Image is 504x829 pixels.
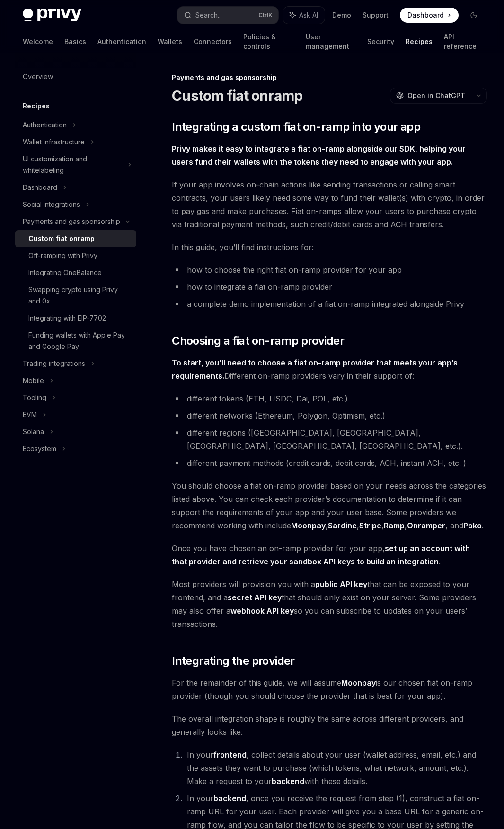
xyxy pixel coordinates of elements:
a: Off-ramping with Privy [15,247,136,264]
li: In your , collect details about your user (wallet address, email, etc.) and the assets they want ... [184,748,487,788]
a: Support [363,10,389,20]
a: Dashboard [400,8,459,23]
a: Policies & controls [243,30,294,53]
div: Custom fiat onramp [28,233,95,244]
span: Integrating a custom fiat on-ramp into your app [172,119,420,134]
strong: frontend [213,750,247,759]
li: how to integrate a fiat on-ramp provider [172,280,487,294]
a: Security [367,30,394,53]
span: Different on-ramp providers vary in their support of: [172,356,487,383]
a: User management [306,30,356,53]
span: The overall integration shape is roughly the same across different providers, and generally looks... [172,712,487,739]
span: Open in ChatGPT [407,91,465,100]
a: API reference [444,30,481,53]
a: Poko [463,521,482,531]
li: how to choose the right fiat on-ramp provider for your app [172,263,487,276]
div: Dashboard [23,182,57,193]
h1: Custom fiat onramp [172,87,303,104]
a: Moonpay [291,521,326,531]
div: Payments and gas sponsorship [23,216,120,227]
strong: secret API key [228,593,282,602]
button: Open in ChatGPT [390,88,471,104]
a: Authentication [97,30,146,53]
a: Onramper [407,521,445,531]
span: You should choose a fiat on-ramp provider based on your needs across the categories listed above.... [172,479,487,532]
li: different networks (Ethereum, Polygon, Optimism, etc.) [172,409,487,422]
div: Overview [23,71,53,82]
div: Trading integrations [23,358,85,369]
div: Off-ramping with Privy [28,250,97,261]
a: Recipes [406,30,433,53]
div: Search... [195,9,222,21]
a: Demo [332,10,351,20]
span: Once you have chosen an on-ramp provider for your app, . [172,542,487,568]
div: UI customization and whitelabeling [23,153,122,176]
strong: webhook API key [230,606,294,615]
a: Integrating with EIP-7702 [15,310,136,327]
div: Authentication [23,119,67,131]
span: In this guide, you’ll find instructions for: [172,241,487,254]
div: Mobile [23,375,44,386]
div: Social integrations [23,199,80,210]
span: Most providers will provision you with a that can be exposed to your frontend, and a that should ... [172,578,487,631]
a: Wallets [158,30,182,53]
span: If your app involves on-chain actions like sending transactions or calling smart contracts, your ... [172,178,487,231]
li: a complete demo implementation of a fiat on-ramp integrated alongside Privy [172,297,487,311]
button: Ask AI [283,7,325,24]
a: Funding wallets with Apple Pay and Google Pay [15,327,136,355]
strong: backend [272,776,304,786]
div: Payments and gas sponsorship [172,73,487,82]
a: Welcome [23,30,53,53]
a: Basics [64,30,86,53]
div: EVM [23,409,37,420]
li: different tokens (ETH, USDC, Dai, POL, etc.) [172,392,487,405]
img: dark logo [23,9,81,22]
h5: Recipes [23,100,50,112]
span: Ask AI [299,10,318,20]
li: different payment methods (credit cards, debit cards, ACH, instant ACH, etc. ) [172,456,487,470]
a: Ramp [384,521,405,531]
button: Search...CtrlK [177,7,278,24]
div: Solana [23,426,44,437]
span: Ctrl K [258,11,273,19]
a: Custom fiat onramp [15,230,136,247]
strong: Privy makes it easy to integrate a fiat on-ramp alongside our SDK, helping your users fund their ... [172,144,466,167]
div: Integrating with EIP-7702 [28,312,106,324]
li: different regions ([GEOGRAPHIC_DATA], [GEOGRAPHIC_DATA], [GEOGRAPHIC_DATA], [GEOGRAPHIC_DATA], [G... [172,426,487,453]
span: For the remainder of this guide, we will assume is our chosen fiat on-ramp provider (though you s... [172,676,487,703]
span: Integrating the provider [172,653,295,669]
a: Overview [15,68,136,85]
div: Tooling [23,392,46,403]
strong: public API key [315,579,367,589]
div: Integrating OneBalance [28,267,102,278]
div: Wallet infrastructure [23,136,85,148]
a: Integrating OneBalance [15,264,136,281]
span: Dashboard [407,10,444,20]
span: Choosing a fiat on-ramp provider [172,333,344,348]
a: Stripe [359,521,381,531]
button: Toggle dark mode [466,8,481,23]
strong: Moonpay [341,678,376,687]
div: Funding wallets with Apple Pay and Google Pay [28,330,131,352]
strong: backend [213,793,246,803]
div: Swapping crypto using Privy and 0x [28,284,131,307]
strong: To start, you’ll need to choose a fiat on-ramp provider that meets your app’s requirements. [172,358,458,381]
div: Ecosystem [23,443,56,455]
a: Sardine [328,521,357,531]
a: Swapping crypto using Privy and 0x [15,281,136,310]
a: Connectors [194,30,232,53]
